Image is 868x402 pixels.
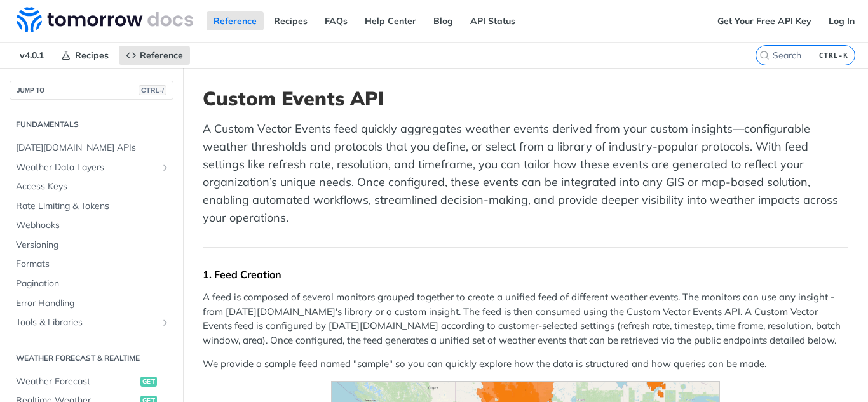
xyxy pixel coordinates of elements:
a: Get Your Free API Key [710,11,818,30]
a: Weather Data LayersShow subpages for Weather Data Layers [10,158,173,177]
a: Versioning [10,236,173,255]
a: Tools & LibrariesShow subpages for Tools & Libraries [10,313,173,332]
a: Rate Limiting & Tokens [10,197,173,216]
button: Show subpages for Weather Data Layers [160,163,170,173]
span: [DATE][DOMAIN_NAME] APIs [16,142,170,154]
span: Reference [140,50,183,61]
span: Rate Limiting & Tokens [16,200,170,213]
span: Access Keys [16,180,170,193]
p: We provide a sample feed named "sample" so you can quickly explore how the data is structured and... [203,357,848,372]
a: Reference [207,11,264,30]
button: Show subpages for Tools & Libraries [160,318,170,328]
span: get [140,377,157,387]
h2: Weather Forecast & realtime [10,352,173,364]
kbd: CTRL-K [816,49,851,62]
a: Error Handling [10,294,173,313]
a: Help Center [358,11,423,30]
img: Tomorrow.io Weather API Docs [17,7,193,32]
a: [DATE][DOMAIN_NAME] APIs [10,138,173,157]
a: Webhooks [10,216,173,235]
a: Weather Forecastget [10,372,173,391]
a: Recipes [267,11,315,30]
span: Versioning [16,239,170,251]
svg: Search [759,50,770,60]
h1: Custom Events API [203,87,848,110]
p: A feed is composed of several monitors grouped together to create a unified feed of different wea... [203,290,848,347]
span: Webhooks [16,219,170,232]
span: CTRL-/ [139,85,166,95]
a: Recipes [54,46,116,65]
a: FAQs [318,11,355,30]
a: API Status [463,11,522,30]
span: Recipes [75,50,109,61]
span: Formats [16,258,170,271]
a: Pagination [10,274,173,293]
a: Reference [119,46,190,65]
a: Log In [822,11,862,30]
p: A Custom Vector Events feed quickly aggregates weather events derived from your custom insights—c... [203,120,848,227]
h2: Fundamentals [10,119,173,130]
span: Weather Data Layers [16,161,157,174]
a: Access Keys [10,177,173,196]
span: Pagination [16,278,170,290]
button: JUMP TOCTRL-/ [10,81,173,100]
a: Formats [10,255,173,274]
span: Tools & Libraries [16,316,157,329]
div: 1. Feed Creation [203,268,848,281]
span: Error Handling [16,297,170,310]
span: Weather Forecast [16,375,137,388]
a: Blog [426,11,460,30]
span: v4.0.1 [13,46,51,65]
